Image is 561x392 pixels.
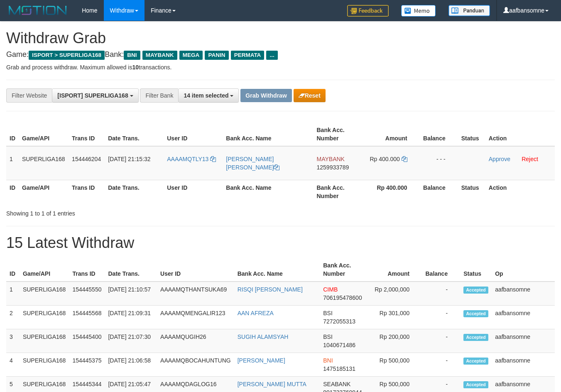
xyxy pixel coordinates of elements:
[320,258,367,282] th: Bank Acc. Number
[72,156,101,162] span: 154446204
[238,381,306,387] a: [PERSON_NAME] MUTTA
[367,329,422,353] td: Rp 200,000
[323,381,350,387] span: SEABANK
[69,329,105,353] td: 154445400
[6,51,555,59] h4: Game: Bank:
[69,258,105,282] th: Trans ID
[19,122,69,146] th: Game/API
[184,92,228,99] span: 14 item selected
[485,180,555,203] th: Action
[367,258,422,282] th: Amount
[238,357,285,364] a: [PERSON_NAME]
[422,258,460,282] th: Balance
[20,353,69,377] td: SUPERLIGA168
[492,282,555,306] td: aafbansomne
[463,334,488,341] span: Accepted
[6,258,20,282] th: ID
[157,258,234,282] th: User ID
[370,156,399,162] span: Rp 400.000
[463,381,488,388] span: Accepted
[20,258,69,282] th: Game/API
[167,156,208,162] span: AAAAMQTLY13
[323,286,338,293] span: CIMB
[20,282,69,306] td: SUPERLIGA168
[108,156,150,162] span: [DATE] 21:15:32
[164,122,223,146] th: User ID
[323,294,362,301] span: Copy 706195478600 to clipboard
[485,122,555,146] th: Action
[460,258,492,282] th: Status
[142,51,177,60] span: MAYBANK
[164,180,223,203] th: User ID
[362,122,420,146] th: Amount
[458,180,485,203] th: Status
[323,342,355,348] span: Copy 1040671486 to clipboard
[6,122,19,146] th: ID
[205,51,228,60] span: PANIN
[6,180,19,203] th: ID
[240,89,292,102] button: Grab Withdraw
[105,122,164,146] th: Date Trans.
[323,333,333,340] span: BSI
[105,180,164,203] th: Date Trans.
[69,306,105,329] td: 154445568
[420,122,458,146] th: Balance
[132,64,139,71] strong: 10
[6,235,555,251] h1: 15 Latest Withdraw
[367,282,422,306] td: Rp 2,000,000
[6,353,20,377] td: 4
[6,306,20,329] td: 2
[458,122,485,146] th: Status
[367,306,422,329] td: Rp 301,000
[105,329,157,353] td: [DATE] 21:07:30
[314,122,362,146] th: Bank Acc. Number
[69,353,105,377] td: 154445375
[69,180,105,203] th: Trans ID
[492,306,555,329] td: aafbansomne
[492,329,555,353] td: aafbansomne
[463,310,488,317] span: Accepted
[223,180,313,203] th: Bank Acc. Name
[140,88,178,103] div: Filter Bank
[6,4,69,17] img: MOTION_logo.png
[492,353,555,377] td: aafbansomne
[6,146,19,180] td: 1
[238,310,274,316] a: AAN AFREZA
[6,282,20,306] td: 1
[347,5,389,17] img: Feedback.jpg
[323,365,355,372] span: Copy 1475185131 to clipboard
[105,258,157,282] th: Date Trans.
[422,306,460,329] td: -
[422,329,460,353] td: -
[323,318,355,325] span: Copy 7272055313 to clipboard
[69,282,105,306] td: 154445550
[294,89,326,102] button: Reset
[314,180,362,203] th: Bank Acc. Number
[6,206,228,218] div: Showing 1 to 1 of 1 entries
[489,156,510,162] a: Approve
[223,122,313,146] th: Bank Acc. Name
[157,306,234,329] td: AAAAMQMENGALIR123
[323,310,333,316] span: BSI
[52,88,138,103] button: [ISPORT] SUPERLIGA168
[362,180,420,203] th: Rp 400.000
[238,333,289,340] a: SUGIH ALAMSYAH
[226,156,279,171] a: [PERSON_NAME] [PERSON_NAME]
[57,92,128,99] span: [ISPORT] SUPERLIGA168
[6,63,555,71] p: Grab and process withdraw. Maximum allowed is transactions.
[463,358,488,365] span: Accepted
[19,180,69,203] th: Game/API
[19,146,69,180] td: SUPERLIGA168
[234,258,320,282] th: Bank Acc. Name
[367,353,422,377] td: Rp 500,000
[157,353,234,377] td: AAAAMQBOCAHUNTUNG
[448,5,490,16] img: panduan.png
[29,51,105,60] span: ISPORT > SUPERLIGA168
[20,306,69,329] td: SUPERLIGA168
[105,353,157,377] td: [DATE] 21:06:58
[420,180,458,203] th: Balance
[422,353,460,377] td: -
[69,122,105,146] th: Trans ID
[179,51,203,60] span: MEGA
[422,282,460,306] td: -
